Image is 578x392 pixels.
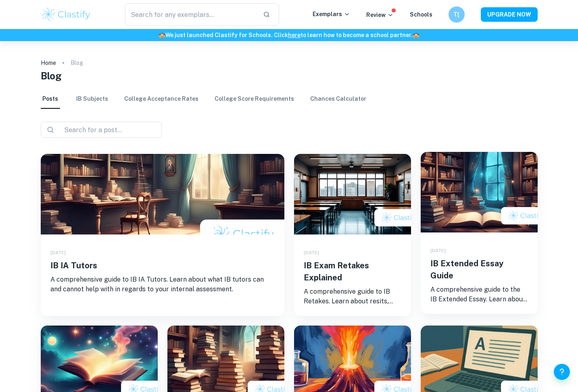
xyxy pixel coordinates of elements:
h5: IB IA Tutors [50,259,275,272]
p: A comprehensive guide to the IB Extended Essay. Learn about what the EE is, its writing procedure... [430,285,528,304]
p: A comprehensive guide to IB Retakes. Learn about resits, when they take place, how many times you... [304,287,401,306]
img: Clastify logo [41,6,92,23]
input: Search for any exemplars... [125,3,257,26]
a: IB Exam Retakes Explained[DATE]IB Exam Retakes ExplainedA comprehensive guide to IB Retakes. Lear... [294,154,411,316]
button: Help and Feedback [554,364,570,380]
a: Chances Calculator [310,89,366,109]
a: Posts [41,89,60,109]
div: [DATE] [304,249,401,256]
p: Blog [71,58,83,67]
a: here [288,32,300,38]
input: Search for a post... [61,124,136,135]
a: Home [41,57,56,68]
h6: We just launched Clastify for Schools. Click to learn how to become a school partner. [2,31,576,39]
img: IB IA Tutors [41,154,284,234]
div: [DATE] [50,249,275,256]
h5: IB Extended Essay Guide [430,257,528,282]
div: [DATE] [430,247,528,254]
p: Review [366,10,394,19]
button: T[ [449,6,465,23]
a: IB IA Tutors[DATE]IB IA TutorsA comprehensive guide to IB IA Tutors. Learn about what IB tutors c... [41,154,284,316]
button: Open [157,129,159,131]
p: Exemplars [313,10,350,19]
h6: T[ [452,10,461,19]
h5: IB Exam Retakes Explained [304,259,401,284]
img: IB Exam Retakes Explained [294,154,411,234]
span: 🏫 [159,32,165,38]
h1: Blog [41,68,538,83]
p: A comprehensive guide to IB IA Tutors. Learn about what IB tutors can and cannot help with in reg... [50,275,275,294]
a: IB Extended Essay Guide[DATE]IB Extended Essay GuideA comprehensive guide to the IB Extended Essa... [421,154,538,316]
button: UPGRADE NOW [481,7,538,22]
a: College Score Requirements [215,89,294,109]
img: IB Extended Essay Guide [421,152,538,232]
span: 🏫 [413,32,419,38]
a: College Acceptance Rates [124,89,198,109]
a: Schools [410,11,432,18]
a: IB Subjects [76,89,108,109]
